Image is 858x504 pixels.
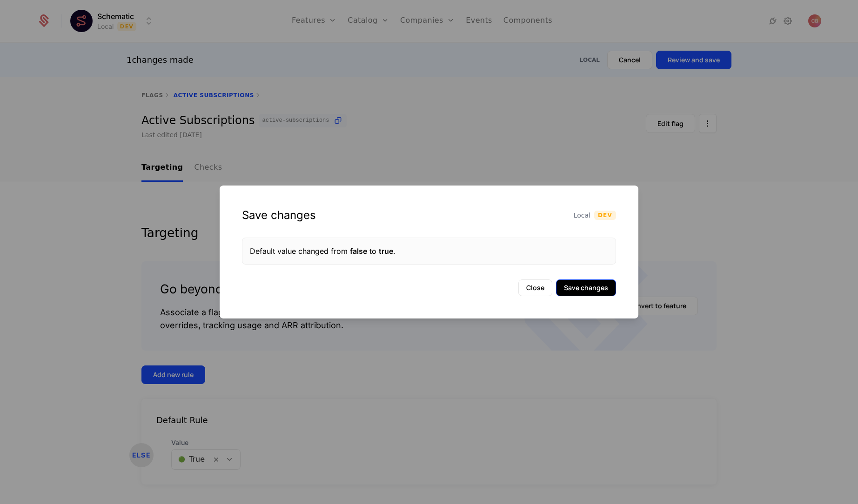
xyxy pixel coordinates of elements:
button: Close [518,279,552,296]
div: Save changes [242,208,316,223]
button: Save changes [556,279,616,296]
span: true [379,246,393,256]
span: Dev [594,211,616,220]
span: false [350,246,367,256]
span: Local [574,211,590,220]
div: Default value changed from to . [250,245,608,257]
